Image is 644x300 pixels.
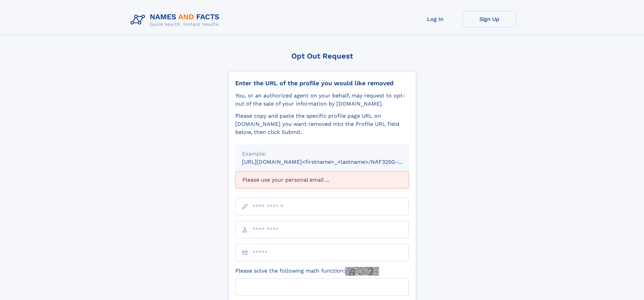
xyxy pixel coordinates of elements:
div: Please use your personal email ... [235,171,409,188]
div: Example: [242,150,402,158]
img: Logo Names and Facts [128,11,225,29]
a: Log In [408,11,462,27]
div: Please copy and paste the specific profile page URL on [DOMAIN_NAME] you want removed into the Pr... [235,112,409,136]
div: You, or an authorized agent on your behalf, may request to opt-out of the sale of your informatio... [235,92,409,108]
small: [URL][DOMAIN_NAME]<firstname>_<lastname>/NAF325G-xxxxxxxx [242,159,422,165]
div: Opt Out Request [228,52,416,60]
label: Please solve the following math function: [235,267,379,276]
a: Sign Up [462,11,517,27]
div: Enter the URL of the profile you would like removed [235,79,409,87]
